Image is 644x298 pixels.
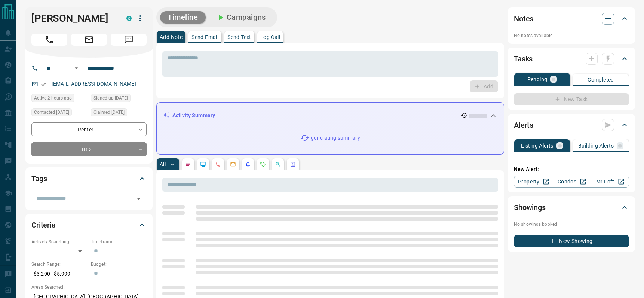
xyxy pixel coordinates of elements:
a: Property [514,176,552,188]
p: Budget: [91,261,147,268]
div: Sun Aug 17 2025 [31,108,87,119]
p: $3,200 - $5,999 [31,268,87,280]
span: Call [31,34,67,46]
span: Claimed [DATE] [93,109,125,116]
svg: Agent Actions [290,161,296,167]
svg: Requests [260,161,266,167]
button: Campaigns [209,11,273,24]
div: Alerts [514,116,629,134]
span: Email [71,34,107,46]
h1: [PERSON_NAME] [31,12,115,24]
p: New Alert: [514,165,629,173]
button: Open [134,194,144,204]
p: generating summary [311,134,360,142]
svg: Listing Alerts [245,161,251,167]
svg: Calls [215,161,221,167]
svg: Email Verified [41,82,46,87]
svg: Emails [230,161,236,167]
div: Activity Summary [163,109,498,122]
p: No notes available [514,32,629,39]
p: Search Range: [31,261,87,268]
h2: Criteria [31,219,56,231]
button: Open [72,64,81,73]
span: Signed up [DATE] [93,94,128,102]
p: Log Call [260,34,280,40]
h2: Tags [31,173,47,185]
p: Actively Searching: [31,238,87,245]
p: No showings booked [514,221,629,228]
div: condos.ca [126,16,132,21]
button: Timeline [160,11,206,24]
p: All [160,162,166,167]
p: Listing Alerts [521,143,553,148]
a: Condos [552,176,591,188]
div: Sun Aug 17 2025 [91,94,147,104]
p: Activity Summary [172,112,215,119]
div: Notes [514,10,629,28]
p: Building Alerts [578,143,614,148]
p: Add Note [160,34,183,40]
button: New Showing [514,235,629,247]
p: Timeframe: [91,238,147,245]
svg: Opportunities [275,161,281,167]
div: Tags [31,170,147,188]
span: Contacted [DATE] [34,109,69,116]
div: TBD [31,142,147,156]
p: Completed [588,77,614,82]
h2: Showings [514,201,546,213]
p: Send Email [191,34,218,40]
a: [EMAIL_ADDRESS][DOMAIN_NAME] [52,81,136,87]
div: Tue Aug 19 2025 [31,94,87,104]
a: Mr.Loft [591,176,629,188]
h2: Notes [514,13,533,25]
div: Showings [514,198,629,216]
span: Message [111,34,147,46]
h2: Tasks [514,53,533,65]
svg: Lead Browsing Activity [200,161,206,167]
h2: Alerts [514,119,533,131]
svg: Notes [185,161,191,167]
div: Criteria [31,216,147,234]
p: Areas Searched: [31,284,147,291]
div: Tasks [514,50,629,68]
span: Active 2 hours ago [34,94,72,102]
p: Pending [527,77,548,82]
p: Send Text [227,34,251,40]
div: Sun Aug 17 2025 [91,108,147,119]
div: Renter [31,122,147,136]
